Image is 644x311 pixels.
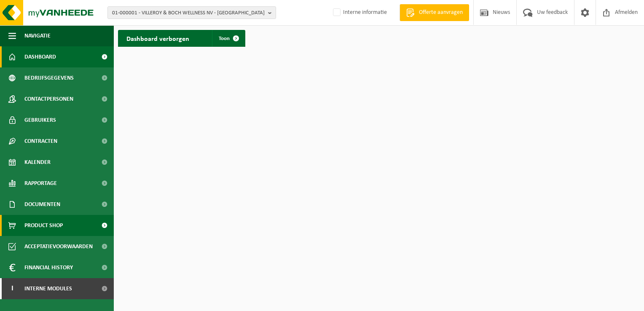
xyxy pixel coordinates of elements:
span: Contactpersonen [24,88,73,110]
span: Product Shop [24,215,63,236]
span: Contracten [24,131,57,152]
span: Interne modules [24,278,72,299]
span: Rapportage [24,173,57,194]
span: Offerte aanvragen [417,8,465,17]
span: 01-000001 - VILLEROY & BOCH WELLNESS NV - [GEOGRAPHIC_DATA] [112,7,265,19]
span: Acceptatievoorwaarden [24,236,93,257]
label: Interne informatie [331,6,387,19]
span: Bedrijfsgegevens [24,67,74,88]
span: I [8,278,16,299]
span: Documenten [24,194,60,215]
h2: Dashboard verborgen [118,30,198,46]
a: Toon [212,30,244,47]
button: 01-000001 - VILLEROY & BOCH WELLNESS NV - [GEOGRAPHIC_DATA] [107,6,276,19]
a: Offerte aanvragen [400,4,469,21]
span: Navigatie [24,25,51,46]
span: Gebruikers [24,110,56,131]
span: Dashboard [24,46,56,67]
span: Kalender [24,152,51,173]
span: Toon [219,36,230,41]
span: Financial History [24,257,73,278]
